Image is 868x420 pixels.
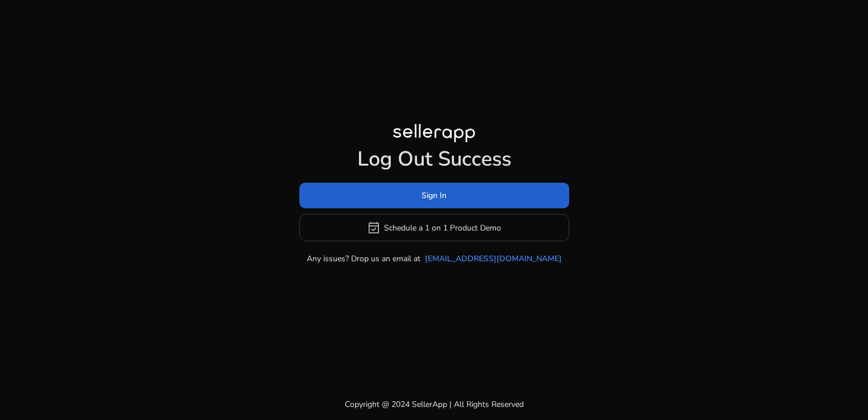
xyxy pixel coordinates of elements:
a: [EMAIL_ADDRESS][DOMAIN_NAME] [425,253,562,265]
span: event_available [367,221,381,234]
span: Sign In [422,190,446,201]
button: event_availableSchedule a 1 on 1 Product Demo [299,214,569,241]
button: Sign In [299,183,569,208]
p: Any issues? Drop us an email at [307,253,420,265]
h1: Log Out Success [299,147,569,171]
